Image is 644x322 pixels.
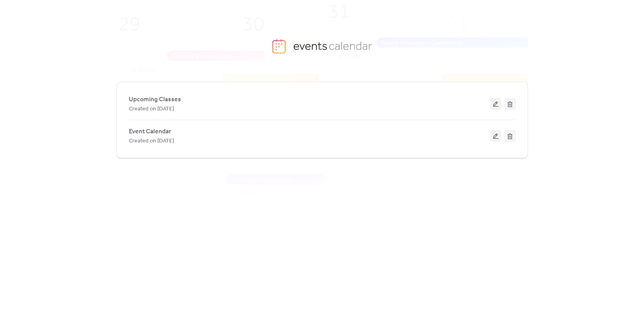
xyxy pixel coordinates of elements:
[129,95,181,104] span: Upcoming Classes
[129,97,181,102] a: Upcoming Classes
[129,136,174,146] span: Created on [DATE]
[129,104,174,114] span: Created on [DATE]
[129,129,171,134] a: Event Calendar
[129,127,171,136] span: Event Calendar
